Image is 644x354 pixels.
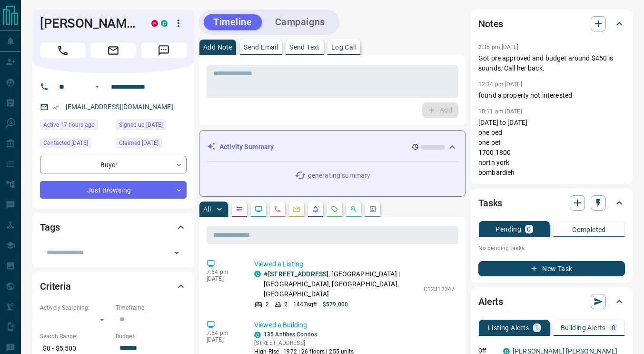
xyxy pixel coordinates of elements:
[254,339,354,347] p: [STREET_ADDRESS]
[40,216,187,239] div: Tags
[331,44,357,51] p: Log Call
[478,53,625,73] p: Got pre approved and budget around $450 is sounds. Call her back.
[572,226,606,233] p: Completed
[40,120,111,133] div: Thu Aug 14 2025
[264,331,317,338] a: 135 Antibes Condos
[424,285,455,293] p: C12312347
[203,206,211,212] p: All
[308,171,370,181] p: generating summary
[284,300,287,309] p: 2
[40,332,111,341] p: Search Range:
[244,44,278,51] p: Send Email
[331,205,338,213] svg: Requests
[478,16,503,31] h2: Notes
[266,300,269,309] p: 2
[207,269,240,275] p: 7:54 pm
[478,81,522,88] p: 12:34 pm [DATE]
[478,241,625,255] p: No pending tasks
[40,220,59,235] h2: Tags
[161,20,168,27] div: condos.ca
[219,142,274,152] p: Activity Summary
[478,108,522,115] p: 10:11 am [DATE]
[52,104,59,111] svg: Email Verified
[612,324,615,331] p: 0
[90,43,136,58] span: Email
[40,16,137,31] h1: [PERSON_NAME]
[119,120,163,130] span: Signed up [DATE]
[478,118,625,178] p: [DATE] to [DATE] one bed one pet 1700 1800 north york bombardieh
[561,324,606,331] p: Building Alerts
[116,332,187,341] p: Budget:
[43,138,88,148] span: Contacted [DATE]
[350,205,357,213] svg: Opportunities
[254,320,455,330] p: Viewed a Building
[323,300,348,309] p: $579,000
[527,226,531,233] p: 0
[91,81,103,92] button: Open
[207,138,458,156] div: Activity Summary
[254,271,261,277] div: condos.ca
[116,303,187,312] p: Timeframe:
[478,192,625,214] div: Tasks
[40,138,111,151] div: Wed Jul 28 2021
[207,330,240,336] p: 7:54 pm
[236,205,243,213] svg: Notes
[204,14,262,30] button: Timeline
[40,43,86,58] span: Call
[255,205,262,213] svg: Lead Browsing Activity
[40,181,187,199] div: Just Browsing
[264,269,419,299] p: , [GEOGRAPHIC_DATA] | [GEOGRAPHIC_DATA], [GEOGRAPHIC_DATA], [GEOGRAPHIC_DATA]
[264,270,328,278] a: #[STREET_ADDRESS]
[274,205,281,213] svg: Calls
[203,44,232,51] p: Add Note
[119,138,159,148] span: Claimed [DATE]
[369,205,376,213] svg: Agent Actions
[478,12,625,35] div: Notes
[141,43,187,58] span: Message
[478,195,502,211] h2: Tasks
[293,300,317,309] p: 1447 sqft
[289,44,320,51] p: Send Text
[254,332,261,338] div: condos.ca
[40,156,187,173] div: Buyer
[40,275,187,298] div: Criteria
[478,290,625,313] div: Alerts
[488,324,529,331] p: Listing Alerts
[478,91,625,101] p: found a property not interested
[116,138,187,151] div: Fri Dec 03 2021
[40,303,111,312] p: Actively Searching:
[40,279,71,294] h2: Criteria
[207,336,240,343] p: [DATE]
[207,275,240,282] p: [DATE]
[116,120,187,133] div: Thu Mar 28 2019
[170,246,183,260] button: Open
[478,294,503,309] h2: Alerts
[43,120,95,130] span: Active 17 hours ago
[535,324,539,331] p: 1
[478,261,625,276] button: New Task
[478,44,519,51] p: 2:35 pm [DATE]
[293,205,300,213] svg: Emails
[312,205,319,213] svg: Listing Alerts
[495,226,521,233] p: Pending
[151,20,158,27] div: property.ca
[66,103,173,111] a: [EMAIL_ADDRESS][DOMAIN_NAME]
[266,14,335,30] button: Campaigns
[254,259,455,269] p: Viewed a Listing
